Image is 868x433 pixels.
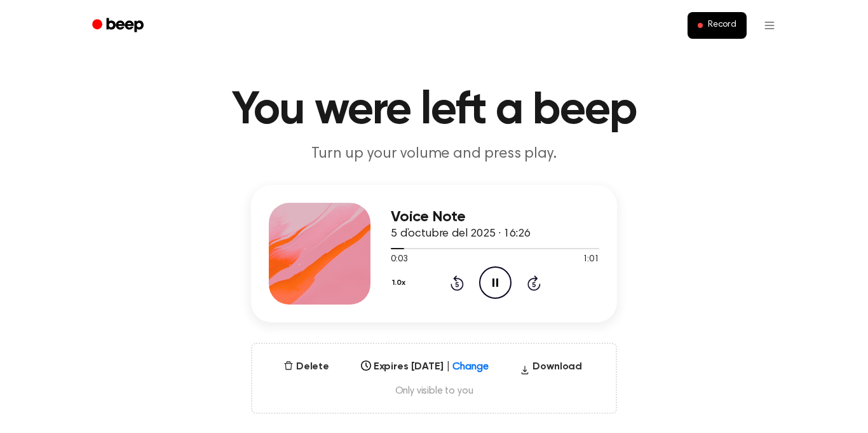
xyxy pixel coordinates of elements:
[391,253,407,266] span: 0:03
[391,228,531,240] span: 5 d’octubre del 2025 · 16:26
[268,385,600,397] span: Only visible to you
[754,10,785,41] button: Open menu
[688,12,747,39] button: Record
[583,253,599,266] span: 1:01
[391,272,410,294] button: 1.0x
[278,359,334,375] button: Delete
[83,13,155,38] a: Beep
[190,144,678,165] p: Turn up your volume and press play.
[515,359,587,380] button: Download
[109,88,759,134] h1: You were left a beep
[708,20,736,31] span: Record
[391,209,599,226] h3: Voice Note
